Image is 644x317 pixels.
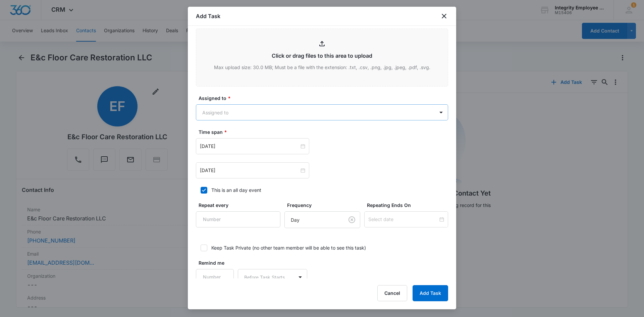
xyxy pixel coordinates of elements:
[196,269,234,285] input: Number
[196,12,220,20] h1: Add Task
[200,143,299,150] input: Aug 11, 2025
[367,202,451,209] label: Repeating Ends On
[199,95,451,102] label: Assigned to
[311,278,352,285] span: Before Task Starts
[440,12,448,20] button: close
[377,285,407,301] button: Cancel
[413,285,448,301] button: Add Task
[368,216,438,223] input: Select date
[301,168,305,173] span: close-circle
[287,202,363,209] label: Frequency
[211,244,366,251] div: Keep Task Private (no other team member will be able to see this task)
[211,187,261,194] div: This is an all day event
[301,144,305,149] span: close-circle
[199,128,451,136] label: Time span
[200,167,299,174] input: Aug 11, 2025
[196,211,280,227] input: Number
[196,29,448,86] input: Click or drag files to this area to upload
[199,259,236,266] label: Remind me
[346,214,357,225] button: Clear
[199,202,283,209] label: Repeat every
